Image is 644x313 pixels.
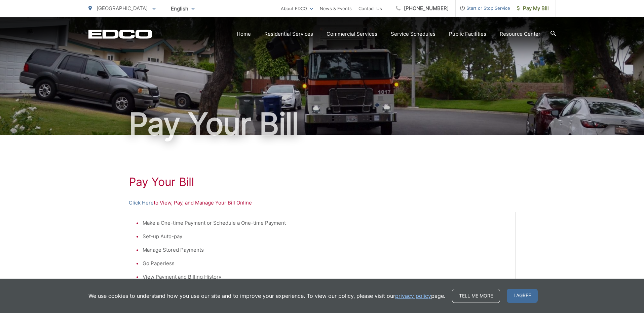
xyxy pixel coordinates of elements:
[97,5,148,11] span: [GEOGRAPHIC_DATA]
[143,246,508,254] li: Manage Stored Payments
[129,199,516,207] p: to View, Pay, and Manage Your Bill Online
[281,4,313,12] a: About EDCO
[143,219,508,227] li: Make a One-time Payment or Schedule a One-time Payment
[517,4,549,12] span: Pay My Bill
[320,4,352,12] a: News & Events
[129,199,154,207] a: Click Here
[264,30,313,38] a: Residential Services
[449,30,486,38] a: Public Facilities
[452,289,500,303] a: Tell me more
[143,232,508,241] li: Set-up Auto-pay
[88,107,556,141] h1: Pay Your Bill
[88,292,445,300] p: We use cookies to understand how you use our site and to improve your experience. To view our pol...
[143,259,508,268] li: Go Paperless
[129,175,516,189] h1: Pay Your Bill
[143,273,508,281] li: View Payment and Billing History
[327,30,377,38] a: Commercial Services
[358,4,382,12] a: Contact Us
[237,30,251,38] a: Home
[395,292,431,300] a: privacy policy
[500,30,540,38] a: Resource Center
[507,289,538,303] span: I agree
[166,3,200,14] span: English
[391,30,435,38] a: Service Schedules
[88,29,152,39] a: EDCD logo. Return to the homepage.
